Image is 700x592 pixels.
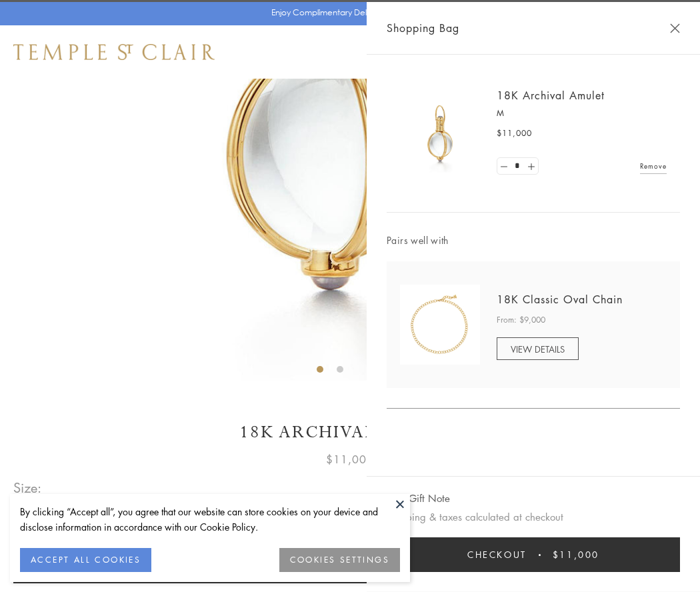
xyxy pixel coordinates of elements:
[387,509,680,525] p: Shipping & taxes calculated at checkout
[497,88,605,103] a: 18K Archival Amulet
[387,19,459,37] span: Shopping Bag
[400,285,480,365] img: N88865-OV18
[467,547,527,562] span: Checkout
[553,547,599,562] span: $11,000
[640,159,667,173] a: Remove
[13,477,43,499] span: Size:
[497,292,623,307] a: 18K Classic Oval Chain
[497,313,545,327] span: From: $9,000
[279,548,400,572] button: COOKIES SETTINGS
[13,44,215,60] img: Temple St. Clair
[524,158,537,175] a: Set quantity to 2
[400,93,480,173] img: 18K Archival Amulet
[20,504,400,535] div: By clicking “Accept all”, you agree that our website can store cookies on your device and disclos...
[387,490,450,507] button: Add Gift Note
[670,23,680,33] button: Close Shopping Bag
[511,343,565,355] span: VIEW DETAILS
[497,127,532,140] span: $11,000
[326,451,374,468] span: $11,000
[13,421,687,444] h1: 18K Archival Amulet
[20,548,151,572] button: ACCEPT ALL COOKIES
[497,158,511,175] a: Set quantity to 0
[497,337,579,360] a: VIEW DETAILS
[497,107,667,120] p: M
[271,6,423,19] p: Enjoy Complimentary Delivery & Returns
[387,537,680,572] button: Checkout $11,000
[387,233,680,248] span: Pairs well with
